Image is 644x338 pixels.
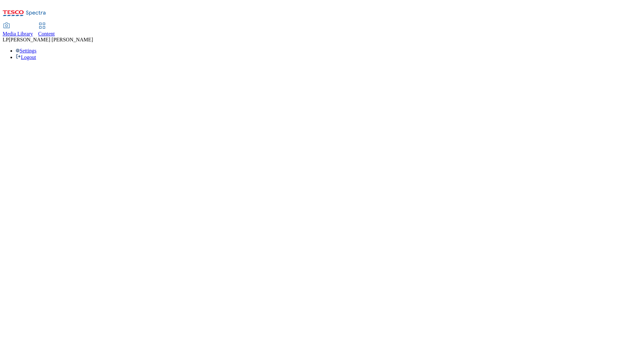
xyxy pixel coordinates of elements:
a: Content [38,23,55,37]
a: Media Library [3,23,33,37]
span: Content [38,31,55,37]
span: LP [3,37,9,42]
a: Logout [16,54,36,60]
span: Media Library [3,31,33,37]
span: [PERSON_NAME] [PERSON_NAME] [9,37,93,42]
a: Settings [16,48,37,53]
